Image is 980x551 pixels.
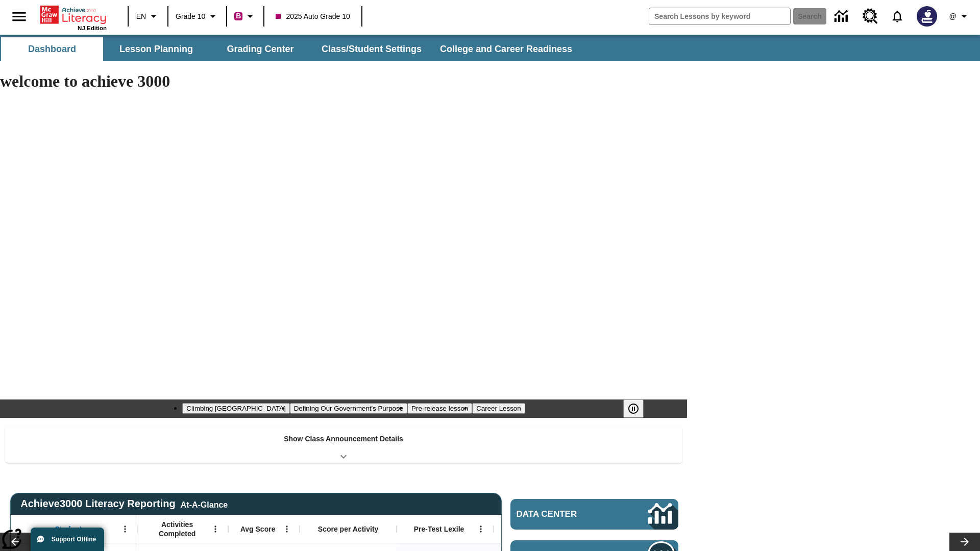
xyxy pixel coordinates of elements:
a: Resource Center, Will open in new tab [856,3,884,30]
span: @ [949,11,956,22]
img: Avatar [917,6,937,27]
span: NJ Edition [78,25,107,31]
span: 2025 Auto Grade 10 [276,11,350,22]
button: Pause [623,399,644,418]
span: Pre-Test Lexile [414,524,464,534]
a: Data Center [828,3,856,31]
span: EN [136,11,146,22]
a: Data Center [510,499,678,530]
button: Class/Student Settings [313,37,430,61]
a: Home [40,5,107,25]
div: At-A-Glance [181,498,228,510]
button: Open Menu [208,521,223,537]
button: Open side menu [4,2,34,32]
div: Pause [623,399,654,418]
button: College and Career Readiness [432,37,580,61]
button: Support Offline [31,528,104,551]
span: Activities Completed [143,520,211,538]
button: Grading Center [209,37,311,61]
span: B [236,10,241,22]
button: Open Menu [279,521,295,537]
a: Notifications [884,3,911,30]
button: Slide 1 Climbing Mount Tai [182,403,289,414]
button: Grade: Grade 10, Select a grade [171,7,223,26]
span: Support Offline [52,536,96,543]
span: Grade 10 [176,11,205,22]
button: Open Menu [473,521,488,537]
span: Avg Score [240,524,276,534]
div: Show Class Announcement Details [5,428,682,463]
button: Language: EN, Select a language [132,7,164,26]
button: Boost Class color is violet red. Change class color [230,7,260,26]
button: Open Menu [117,521,133,537]
button: Lesson carousel, Next [949,533,980,551]
input: search field [649,8,790,24]
p: Show Class Announcement Details [284,434,403,444]
span: Score per Activity [318,524,379,534]
button: Select a new avatar [911,3,943,30]
button: Slide 3 Pre-release lesson [407,403,472,414]
span: Achieve3000 Literacy Reporting [20,498,228,510]
button: Dashboard [1,37,103,61]
div: Home [40,4,107,31]
button: Profile/Settings [943,7,976,26]
button: Lesson Planning [105,37,207,61]
button: Slide 4 Career Lesson [472,403,525,414]
span: Student [55,524,82,534]
button: Slide 2 Defining Our Government's Purpose [290,403,407,414]
span: Data Center [517,509,613,519]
